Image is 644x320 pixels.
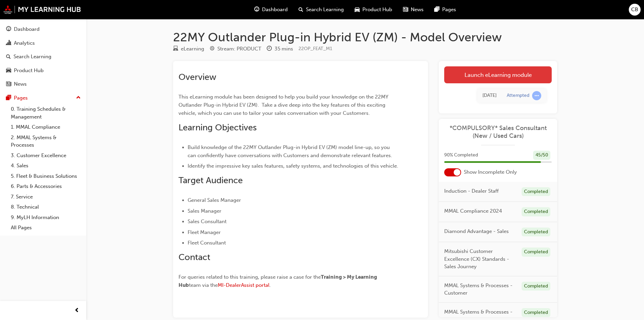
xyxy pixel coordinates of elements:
[188,163,398,169] span: Identify the impressive key sales features, safety systems, and technologies of this vehicle.
[254,5,259,14] span: guage-icon
[178,94,390,116] span: This eLearning module has been designed to help you build your knowledge on the 22MY Outlander Pl...
[6,81,11,87] span: news-icon
[464,168,517,176] span: Show Incomplete Only
[3,92,84,104] button: Pages
[14,39,35,47] div: Analytics
[189,282,218,288] span: team via the
[3,23,84,36] a: Dashboard
[8,104,84,122] a: 0. Training Schedules & Management
[218,282,269,288] a: MI-DealerAssist portal
[299,46,332,51] span: Learning resource code
[8,212,84,223] a: 9. MyLH Information
[275,45,293,53] div: 35 mins
[6,40,11,46] span: chart-icon
[522,282,550,291] div: Completed
[14,67,44,74] div: Product Hub
[3,50,84,63] a: Search Learning
[6,26,11,33] span: guage-icon
[6,68,11,74] span: car-icon
[178,122,257,133] span: Learning Objectives
[8,122,84,132] a: 1. MMAL Compliance
[267,45,293,53] div: Duration
[507,92,529,99] div: Attempted
[178,274,321,280] span: For queries related to this training, please raise a case for the
[8,222,84,233] a: All Pages
[522,207,550,216] div: Completed
[3,37,84,49] a: Analytics
[217,45,261,53] div: Stream: PRODUCT
[76,93,81,102] span: up-icon
[444,187,499,195] span: Induction - Dealer Staff
[522,187,550,196] div: Completed
[532,91,541,100] span: learningRecordVerb_ATTEMPT-icon
[210,45,261,53] div: Stream
[444,228,509,235] span: Diamond Advantage - Sales
[178,72,216,82] span: Overview
[178,252,210,262] span: Contact
[8,132,84,150] a: 2. MMAL Systems & Processes
[8,161,84,171] a: 4. Sales
[444,124,552,140] a: *COMPULSORY* Sales Consultant (New / Used Cars)
[3,5,81,14] img: mmal
[522,248,550,257] div: Completed
[249,3,293,17] a: guage-iconDashboard
[444,66,552,83] a: Launch eLearning module
[8,202,84,212] a: 8. Technical
[269,282,271,288] span: .
[8,192,84,202] a: 7. Service
[362,6,392,14] span: Product Hub
[533,151,550,160] div: 45 / 50
[299,5,303,14] span: search-icon
[188,208,221,214] span: Sales Manager
[14,94,28,102] div: Pages
[411,6,424,14] span: News
[173,45,204,53] div: Type
[188,144,392,158] span: Build knowledge of the 22MY Outlander Plug-in Hybrid EV (ZM) model line-up, so you can confidentl...
[188,240,226,246] span: Fleet Consultant
[8,181,84,192] a: 6. Parts & Accessories
[522,228,550,237] div: Completed
[398,3,429,17] a: news-iconNews
[3,22,84,92] button: DashboardAnalyticsSearch LearningProduct HubNews
[262,6,288,14] span: Dashboard
[444,282,516,297] span: MMAL Systems & Processes - Customer
[631,6,638,14] span: CB
[188,197,241,203] span: General Sales Manager
[349,3,398,17] a: car-iconProduct Hub
[434,5,439,14] span: pages-icon
[522,308,550,317] div: Completed
[181,45,204,53] div: eLearning
[306,6,344,14] span: Search Learning
[14,53,51,61] div: Search Learning
[442,6,456,14] span: Pages
[14,80,27,88] div: News
[8,150,84,161] a: 3. Customer Excellence
[444,248,516,271] span: Mitsubishi Customer Excellence (CX) Standards - Sales Journey
[178,175,243,186] span: Target Audience
[188,218,226,225] span: Sales Consultant
[173,30,557,45] h1: 22MY Outlander Plug-in Hybrid EV (ZM) - Model Overview
[629,4,641,16] button: CB
[210,46,215,52] span: target-icon
[188,229,221,235] span: Fleet Manager
[444,151,478,159] span: 90 % Completed
[293,3,349,17] a: search-iconSearch Learning
[3,64,84,77] a: Product Hub
[482,92,497,100] div: Fri Sep 26 2025 10:32:29 GMT+1000 (Australian Eastern Standard Time)
[429,3,461,17] a: pages-iconPages
[355,5,360,14] span: car-icon
[14,25,40,33] div: Dashboard
[6,54,11,60] span: search-icon
[173,46,178,52] span: learningResourceType_ELEARNING-icon
[74,306,79,315] span: prev-icon
[3,78,84,90] a: News
[267,46,272,52] span: clock-icon
[6,95,11,101] span: pages-icon
[8,171,84,182] a: 5. Fleet & Business Solutions
[403,5,408,14] span: news-icon
[444,207,502,215] span: MMAL Compliance 2024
